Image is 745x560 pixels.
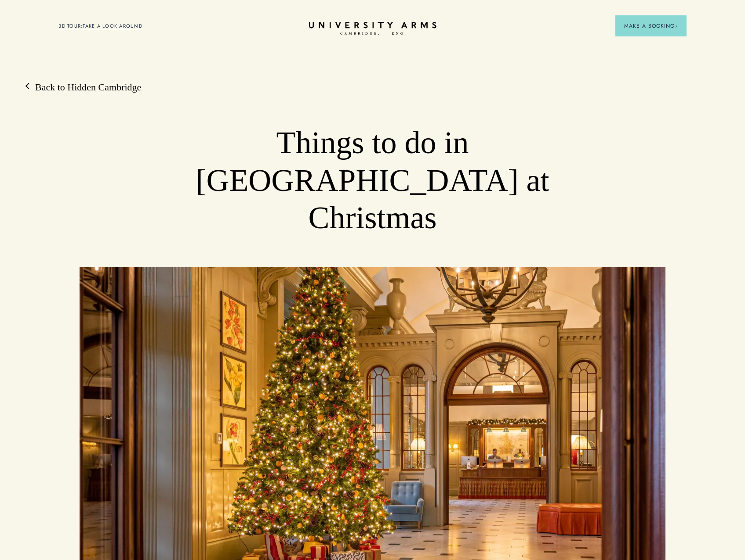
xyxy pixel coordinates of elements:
[675,25,678,28] img: Arrow icon
[138,124,607,237] h1: Things to do in [GEOGRAPHIC_DATA] at Christmas
[80,267,665,560] img: image-6fb2b1330efec792eb613edf190038b755bf369f-2500x1668-jpg
[309,22,436,36] a: Home
[624,22,678,30] span: Make a Booking
[26,81,141,94] a: Back to Hidden Cambridge
[615,15,687,36] button: Make a BookingArrow icon
[58,22,142,30] a: 3D TOUR:TAKE A LOOK AROUND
